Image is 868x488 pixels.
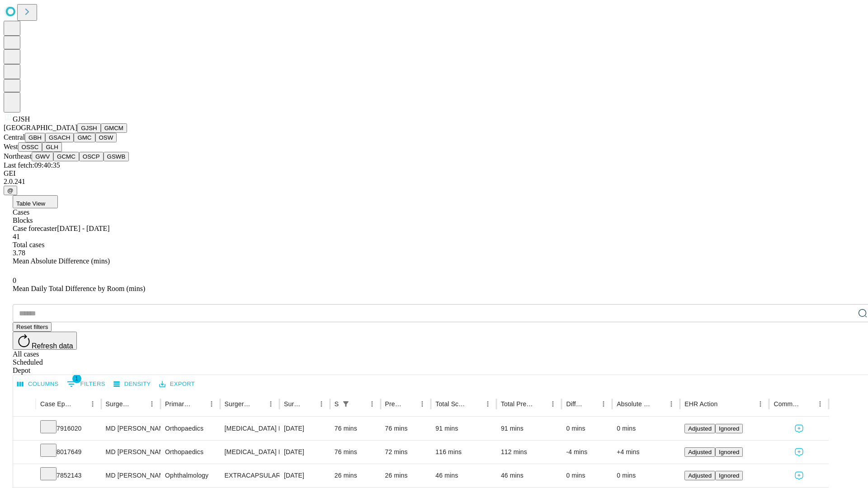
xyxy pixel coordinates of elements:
button: Menu [146,398,158,410]
div: 91 mins [501,417,557,440]
button: Menu [86,398,99,410]
div: EXTRACAPSULAR CATARACT REMOVAL WITH [MEDICAL_DATA] [225,464,275,487]
button: Ignored [715,447,743,457]
div: [DATE] [284,441,325,464]
span: Reset filters [16,324,48,330]
span: @ [7,187,14,194]
div: GEI [4,169,864,178]
span: 1 [72,374,81,383]
button: Menu [315,398,328,410]
button: OSSC [18,142,42,152]
div: 7852143 [40,464,97,487]
button: Sort [353,398,366,410]
button: Expand [18,421,31,437]
div: 7916020 [40,417,97,440]
div: [MEDICAL_DATA] MEDIAL OR LATERAL MENISCECTOMY [225,417,275,440]
button: Reset filters [13,322,52,332]
button: GMC [74,133,95,142]
div: MD [PERSON_NAME] [106,464,156,487]
span: Northeast [4,152,32,160]
button: Menu [665,398,678,410]
button: Density [111,377,153,391]
div: Predicted In Room Duration [385,400,403,408]
button: Sort [133,398,146,410]
button: GMCM [101,123,127,133]
div: Total Scheduled Duration [435,400,468,408]
div: Primary Service [165,400,191,408]
div: 76 mins [335,441,376,464]
span: Central [4,133,25,141]
button: OSCP [79,152,104,161]
div: 0 mins [617,464,675,487]
button: Sort [652,398,665,410]
button: Menu [264,398,277,410]
button: GLH [42,142,61,152]
span: Adjusted [688,449,712,455]
span: Ignored [719,472,739,479]
div: 26 mins [385,464,427,487]
div: Ophthalmology [165,464,215,487]
button: Menu [547,398,559,410]
button: Menu [416,398,429,410]
button: @ [4,186,17,195]
div: 8017649 [40,441,97,464]
button: Export [157,377,197,391]
button: Menu [481,398,494,410]
button: Sort [718,398,731,410]
div: [DATE] [284,417,325,440]
div: 72 mins [385,441,427,464]
div: 76 mins [335,417,376,440]
div: 91 mins [435,417,492,440]
span: [GEOGRAPHIC_DATA] [4,124,77,131]
div: 26 mins [335,464,376,487]
span: Total cases [13,241,44,249]
span: Refresh data [32,342,73,350]
div: Case Epic Id [40,400,73,408]
span: [DATE] - [DATE] [57,225,109,232]
button: Sort [403,398,416,410]
button: Sort [469,398,481,410]
button: Show filters [340,398,352,410]
button: Show filters [65,377,108,391]
button: Adjusted [684,471,715,480]
button: Adjusted [684,447,715,457]
button: Adjusted [684,424,715,433]
div: MD [PERSON_NAME] [PERSON_NAME] [106,417,156,440]
div: [DATE] [284,464,325,487]
div: Surgeon Name [106,400,132,408]
button: OSW [95,133,117,142]
div: Orthopaedics [165,441,215,464]
button: Ignored [715,424,743,433]
div: +4 mins [617,441,675,464]
div: 0 mins [566,417,608,440]
div: 2.0.241 [4,178,864,186]
button: Sort [193,398,205,410]
div: Absolute Difference [617,400,651,408]
span: Adjusted [688,425,712,432]
button: Select columns [15,377,61,391]
div: MD [PERSON_NAME] [PERSON_NAME] [106,441,156,464]
button: Ignored [715,471,743,480]
button: Expand [18,445,31,460]
button: Sort [302,398,315,410]
span: 0 [13,277,16,284]
span: Adjusted [688,472,712,479]
button: GJSH [77,123,101,133]
div: 46 mins [501,464,557,487]
div: [MEDICAL_DATA] MEDIAL OR LATERAL MENISCECTOMY [225,441,275,464]
div: 112 mins [501,441,557,464]
button: Table View [13,195,58,208]
span: Ignored [719,449,739,455]
div: Surgery Date [284,400,302,408]
button: Menu [814,398,826,410]
span: Mean Absolute Difference (mins) [13,257,110,265]
button: GCMC [53,152,79,161]
div: Difference [566,400,584,408]
span: GJSH [13,115,30,123]
button: Sort [801,398,814,410]
button: Sort [534,398,547,410]
div: 0 mins [617,417,675,440]
button: Menu [366,398,378,410]
button: GSACH [45,133,74,142]
div: Total Predicted Duration [501,400,533,408]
